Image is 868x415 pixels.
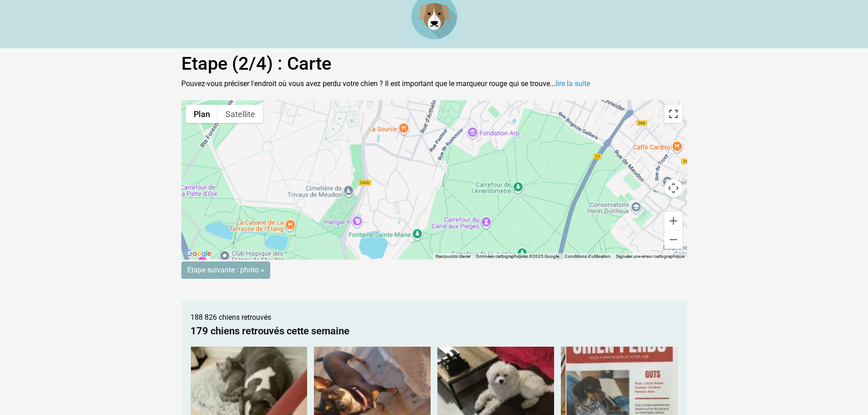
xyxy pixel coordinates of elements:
h1: Etape (2/4) : Carte [181,53,687,75]
button: Commandes de la caméra de la carte [664,179,683,197]
button: Raccourcis clavier [436,253,471,260]
p: Pouvez-vous préciser l'endroit où vous avez perdu votre chien ? Il est important que le marqueur ... [181,78,687,89]
button: Passer en plein écran [664,105,683,123]
a: Conditions d'utilisation (s'ouvre dans un nouvel onglet) [565,254,611,259]
button: Afficher un plan de ville [186,105,218,123]
a: Signaler une erreur cartographique [616,254,684,259]
span: ... [550,79,590,88]
h2: 179 chiens retrouvés cette semaine [190,325,678,337]
span: 188 826 chiens retrouvés [190,313,271,322]
img: Google [184,248,214,260]
button: Zoom arrière [664,231,683,249]
button: Afficher les images satellite [218,105,263,123]
input: Etape suivante : photo » [181,261,270,279]
a: Ouvrir cette zone dans Google Maps (dans une nouvelle fenêtre) [184,248,214,260]
a: lire la suite [555,79,590,88]
span: Données cartographiques ©2025 Google [476,254,559,259]
button: Zoom avant [664,212,683,230]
